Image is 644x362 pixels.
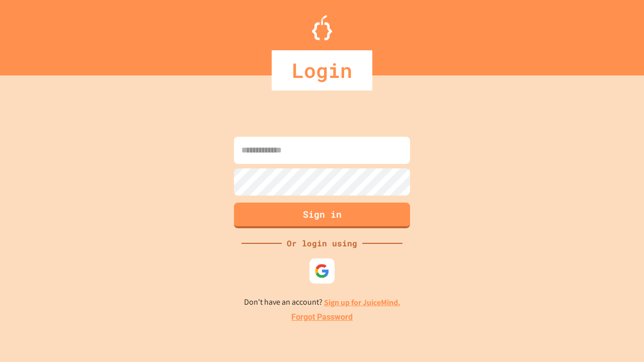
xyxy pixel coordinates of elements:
[282,237,362,249] div: Or login using
[244,296,400,309] p: Don't have an account?
[291,311,353,323] a: Forgot Password
[234,203,410,228] button: Sign in
[312,15,332,40] img: Logo.svg
[324,297,400,308] a: Sign up for JuiceMind.
[314,263,330,279] img: google-icon.svg
[272,50,372,90] div: Login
